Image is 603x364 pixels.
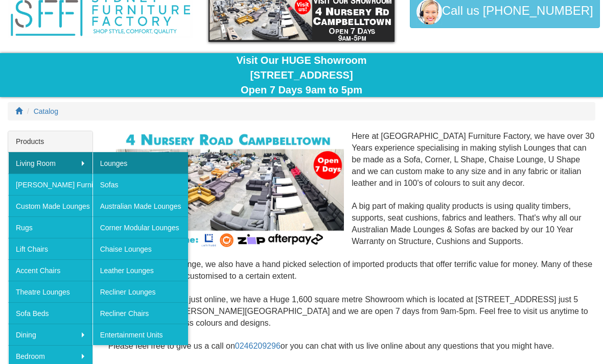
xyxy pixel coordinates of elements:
a: Recliner Chairs [92,302,189,324]
a: Sofas [92,174,189,195]
a: Lift Chairs [8,238,92,259]
a: Corner Modular Lounges [92,216,189,238]
a: Sofa Beds [8,302,92,324]
a: 0246209296 [235,342,281,350]
a: Australian Made Lounges [92,195,189,216]
a: Entertainment Units [92,324,189,345]
a: Dining [8,324,92,345]
div: Here at [GEOGRAPHIC_DATA] Furniture Factory, we have over 30 Years experience specialising in mak... [108,131,595,364]
a: Accent Chairs [8,259,92,281]
a: Living Room [8,152,92,174]
a: Lounges [92,152,189,174]
a: Chaise Lounges [92,238,189,259]
a: [PERSON_NAME] Furniture [8,174,92,195]
a: Catalog [34,107,58,115]
a: Theatre Lounges [8,281,92,302]
a: Leather Lounges [92,259,189,281]
div: Products [8,131,92,152]
div: Visit Our HUGE Showroom [STREET_ADDRESS] Open 7 Days 9am to 5pm [8,53,595,97]
a: Recliner Lounges [92,281,189,302]
img: Corner Modular Lounges [116,131,344,249]
a: Rugs [8,216,92,238]
a: Custom Made Lounges [8,195,92,216]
